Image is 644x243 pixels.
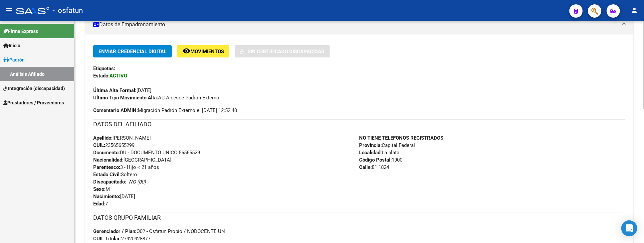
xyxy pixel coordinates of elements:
h3: DATOS GRUPO FAMILIAR [93,213,625,222]
span: 81 1824 [359,164,389,170]
button: Sin Certificado Discapacidad [235,45,330,58]
span: [DATE] [93,193,135,199]
strong: Edad: [93,201,105,207]
span: M [93,186,110,192]
span: [GEOGRAPHIC_DATA] [93,157,171,163]
span: ALTA desde Padrón Externo [93,95,219,101]
span: - osfatun [53,3,83,18]
strong: Nacionalidad: [93,157,123,163]
strong: Etiquetas: [93,65,115,71]
strong: CUIL Titular: [93,236,121,242]
strong: Última Alta Formal: [93,87,136,93]
strong: Comentario ADMIN: [93,107,138,113]
span: Movimientos [190,49,224,55]
strong: Estado Civil: [93,172,121,178]
mat-expansion-panel-header: Datos de Empadronamiento [85,15,633,35]
strong: Estado: [93,73,109,79]
span: DU - DOCUMENTO UNICO 56565529 [93,150,200,156]
strong: Sexo: [93,186,106,192]
strong: Calle: [359,164,372,170]
strong: Apellido: [93,135,112,141]
mat-panel-title: Datos de Empadronamiento [93,21,617,28]
button: Movimientos [177,45,229,58]
span: 3 - Hijo < 21 años [93,164,159,170]
span: Integración (discapacidad) [3,85,65,92]
mat-icon: remove_red_eye [182,47,190,55]
span: 23565655299 [93,142,134,148]
span: Inicio [3,42,20,49]
span: [DATE] [93,87,151,93]
span: O02 - Osfatun Propio / NODOCENTE UN [93,228,225,234]
mat-icon: menu [5,6,13,14]
strong: NO TIENE TELEFONOS REGISTRADOS [359,135,444,141]
span: Firma Express [3,28,38,35]
span: Soltero [93,172,137,178]
strong: Gerenciador / Plan: [93,228,136,234]
mat-icon: person [631,6,639,14]
div: Open Intercom Messenger [621,220,637,236]
span: Sin Certificado Discapacidad [248,49,324,55]
strong: CUIL: [93,142,105,148]
span: 27420428877 [93,236,150,242]
h3: DATOS DEL AFILIADO [93,120,625,129]
strong: Ultimo Tipo Movimiento Alta: [93,95,158,101]
i: NO (00) [129,179,146,185]
strong: ACTIVO [109,73,127,79]
span: Migración Padrón Externo el [DATE] 12:52:40 [93,107,237,114]
strong: Provincia: [359,142,382,148]
span: 1900 [359,157,403,163]
span: 7 [93,201,108,207]
strong: Documento: [93,150,120,156]
strong: Discapacitado: [93,179,126,185]
span: Enviar Credencial Digital [99,49,166,55]
strong: Localidad: [359,150,382,156]
span: Padrón [3,56,25,63]
button: Enviar Credencial Digital [93,45,172,58]
span: Prestadores / Proveedores [3,99,64,106]
span: Capital Federal [359,142,415,148]
strong: Parentesco: [93,164,120,170]
span: [PERSON_NAME] [93,135,151,141]
strong: Nacimiento: [93,193,120,199]
span: La plata [359,150,400,156]
strong: Código Postal: [359,157,392,163]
